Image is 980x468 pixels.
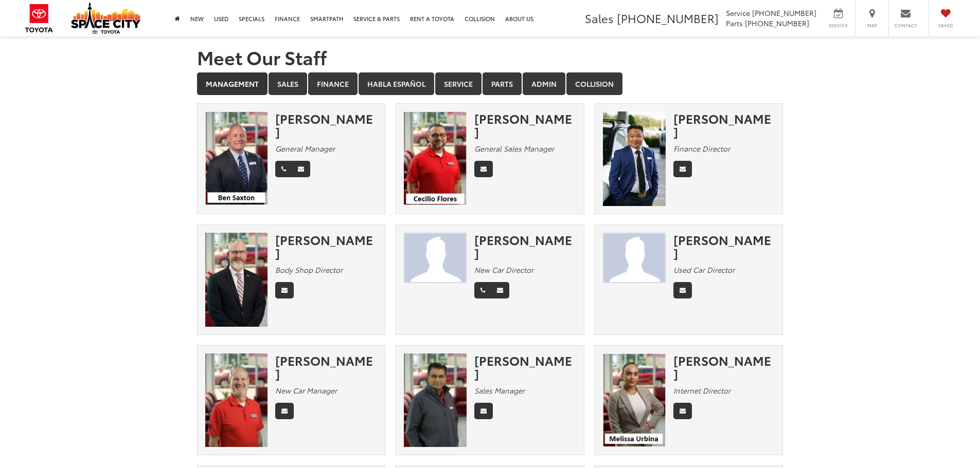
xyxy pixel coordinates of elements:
em: Used Car Director [673,265,735,275]
em: General Sales Manager [474,143,554,154]
a: Email [474,161,493,177]
img: Nam Pham [603,111,666,206]
a: Habla Español [359,72,434,95]
span: [PHONE_NUMBER] [617,10,719,26]
img: Marco Compean [603,233,666,284]
img: David Hardy [205,353,268,447]
span: Service [827,22,850,29]
a: Email [275,403,294,419]
span: Map [861,22,883,29]
div: [PERSON_NAME] [673,353,775,381]
img: Sean Patterson [205,233,268,327]
a: Phone [474,282,491,298]
span: Service [726,8,750,18]
a: Finance [308,72,358,95]
a: Email [474,403,493,419]
div: [PERSON_NAME] [275,353,377,381]
a: Email [275,282,294,298]
em: New Car Director [474,265,533,275]
h1: Meet Our Staff [197,47,783,67]
span: Sales [585,10,614,26]
span: Contact [894,22,917,29]
div: [PERSON_NAME] [275,233,377,260]
img: Melissa Urbina [603,353,666,446]
em: New Car Manager [275,385,337,396]
img: Oz Ali [404,353,467,447]
img: Ben Saxton [205,111,268,205]
span: Saved [934,22,957,29]
em: Internet Director [673,385,730,396]
div: [PERSON_NAME] [673,111,775,139]
a: Parts [483,72,522,95]
a: Management [197,72,268,95]
div: [PERSON_NAME] [474,233,576,260]
a: Email [673,282,692,298]
a: Service [435,72,482,95]
a: Email [673,403,692,419]
a: Email [491,282,509,298]
a: Collision [566,72,622,95]
img: JAMES TAYLOR [404,233,467,284]
span: [PHONE_NUMBER] [745,18,809,28]
img: Space City Toyota [71,2,140,34]
div: [PERSON_NAME] [673,233,775,260]
img: Cecilio Flores [404,111,467,205]
a: Sales [269,72,307,95]
a: Email [292,161,310,177]
a: Admin [523,72,565,95]
div: [PERSON_NAME] [474,111,576,139]
em: Sales Manager [474,385,525,396]
em: Body Shop Director [275,265,343,275]
a: Phone [275,161,292,177]
span: [PHONE_NUMBER] [752,8,816,18]
a: Email [673,161,692,177]
div: Department Tabs [197,72,783,96]
em: General Manager [275,143,335,154]
div: [PERSON_NAME] [275,111,377,139]
span: Parts [726,18,743,28]
em: Finance Director [673,143,730,154]
div: [PERSON_NAME] [474,353,576,381]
